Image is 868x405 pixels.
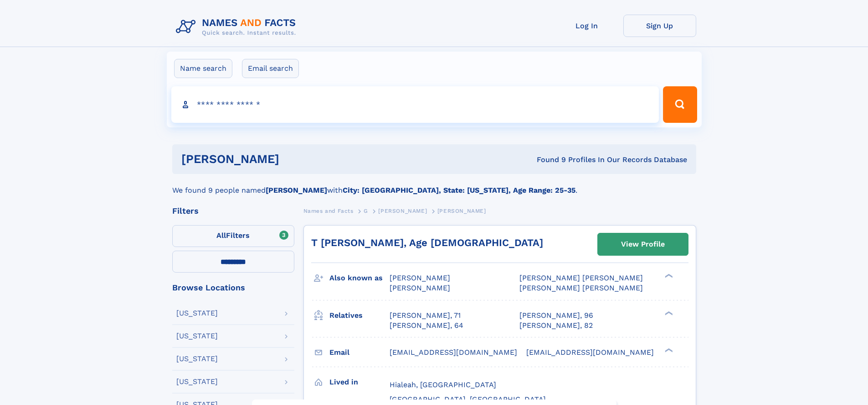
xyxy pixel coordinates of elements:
[663,273,673,279] div: ❯
[172,174,696,196] div: We found 9 people named with .
[176,310,218,317] div: [US_STATE]
[598,233,688,255] a: View Profile
[176,355,218,363] div: [US_STATE]
[174,59,232,78] label: Name search
[408,155,687,165] div: Found 9 Profiles In Our Records Database
[390,380,496,389] span: Hialeah, [GEOGRAPHIC_DATA]
[171,86,659,123] input: search input
[172,225,294,247] label: Filters
[181,153,408,165] h1: [PERSON_NAME]
[378,205,427,216] a: [PERSON_NAME]
[364,208,368,214] span: G
[329,270,390,286] h3: Also known as
[378,208,427,214] span: [PERSON_NAME]
[343,186,575,195] b: City: [GEOGRAPHIC_DATA], State: [US_STATE], Age Range: 25-35
[663,310,673,316] div: ❯
[176,332,218,340] div: [US_STATE]
[329,345,390,360] h3: Email
[390,395,546,404] span: [GEOGRAPHIC_DATA], [GEOGRAPHIC_DATA]
[172,207,294,215] div: Filters
[303,205,354,216] a: Names and Facts
[526,348,654,357] span: [EMAIL_ADDRESS][DOMAIN_NAME]
[172,15,303,39] img: Logo Names and Facts
[621,234,665,255] div: View Profile
[623,15,696,37] a: Sign Up
[519,274,643,282] span: [PERSON_NAME] [PERSON_NAME]
[550,15,623,37] a: Log In
[176,378,218,385] div: [US_STATE]
[329,308,390,323] h3: Relatives
[266,186,327,195] b: [PERSON_NAME]
[390,348,517,357] span: [EMAIL_ADDRESS][DOMAIN_NAME]
[390,284,450,292] span: [PERSON_NAME]
[519,321,593,331] a: [PERSON_NAME], 82
[242,59,299,78] label: Email search
[311,237,543,248] a: T [PERSON_NAME], Age [DEMOGRAPHIC_DATA]
[663,347,673,353] div: ❯
[437,208,486,214] span: [PERSON_NAME]
[663,86,697,123] button: Search Button
[172,284,294,292] div: Browse Locations
[329,374,390,390] h3: Lived in
[519,284,643,292] span: [PERSON_NAME] [PERSON_NAME]
[390,310,461,321] a: [PERSON_NAME], 71
[390,274,450,282] span: [PERSON_NAME]
[364,205,368,216] a: G
[519,310,593,321] a: [PERSON_NAME], 96
[390,321,463,331] a: [PERSON_NAME], 64
[216,231,226,240] span: All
